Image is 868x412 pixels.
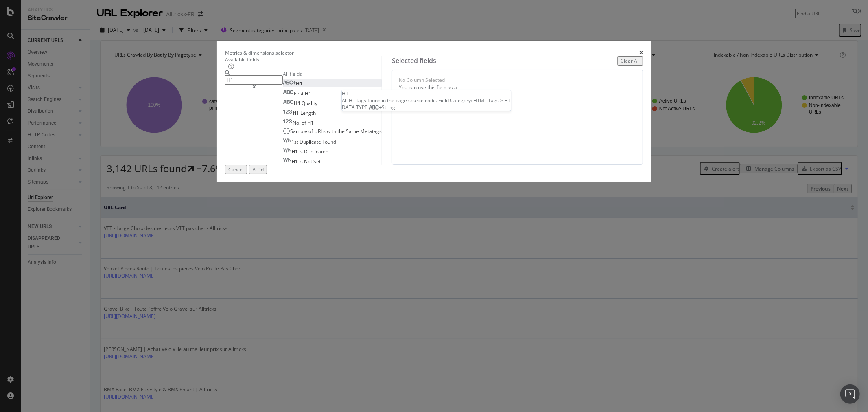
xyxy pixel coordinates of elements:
[300,110,316,116] span: Length
[225,49,294,56] div: Metrics & dimensions selector
[327,128,337,135] span: with
[346,128,360,135] span: Same
[290,128,308,135] span: Sample
[225,165,247,174] button: Cancel
[313,158,321,165] span: Set
[217,41,651,182] div: modal
[291,148,299,155] span: H1
[322,138,336,145] span: Found
[293,110,300,116] span: H1
[304,148,328,155] span: Duplicated
[621,57,640,64] div: Clear All
[299,158,304,165] span: is
[342,97,511,104] div: All H1 tags found in the page source code. Field Category: HTML Tags > H1
[300,138,322,145] span: Duplicate
[294,100,302,107] span: H1
[382,104,395,111] span: String
[294,90,305,97] span: First
[399,77,445,83] div: No Column Selected
[299,148,304,155] span: is
[392,56,436,66] div: Selected fields
[307,119,314,126] span: H1
[314,128,327,135] span: URLs
[249,165,267,174] button: Build
[639,49,643,56] div: times
[360,128,382,135] span: Metatags
[337,128,346,135] span: the
[342,90,511,97] div: H1
[291,158,299,165] span: H1
[308,128,314,135] span: of
[252,166,264,173] div: Build
[291,138,300,145] span: 1st
[617,56,643,66] button: Clear All
[296,80,302,87] span: H1
[399,84,636,91] div: You can use this field as a
[305,90,311,97] span: H1
[225,56,382,63] div: Available fields
[283,70,382,77] div: All fields
[302,100,317,107] span: Quality
[342,104,369,111] span: DATA TYPE:
[302,119,307,126] span: of
[840,384,860,404] div: Open Intercom Messenger
[293,119,302,126] span: No.
[225,75,283,85] input: Search by field name
[304,158,313,165] span: Not
[228,166,244,173] div: Cancel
